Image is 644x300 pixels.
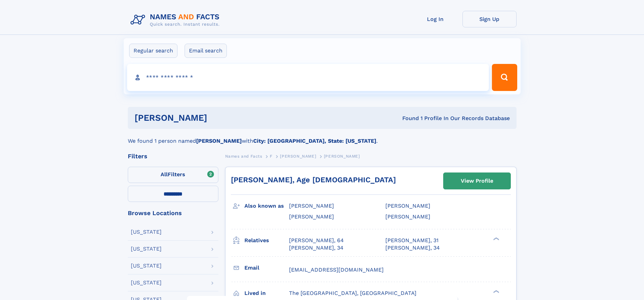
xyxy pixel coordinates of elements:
h3: Also known as [244,200,289,212]
button: Search Button [492,64,517,91]
div: View Profile [461,173,493,189]
div: ❯ [492,236,500,241]
span: F [270,154,272,159]
h3: Relatives [244,235,289,246]
span: [PERSON_NAME] [385,203,430,209]
label: Filters [128,167,218,183]
a: Log In [408,11,462,27]
div: Found 1 Profile In Our Records Database [305,115,510,122]
a: [PERSON_NAME], 34 [289,244,343,252]
div: Browse Locations [128,210,218,216]
div: [US_STATE] [131,246,162,252]
a: View Profile [444,173,510,189]
a: [PERSON_NAME] [280,152,316,160]
a: F [270,152,272,160]
h3: Lived in [244,287,289,299]
div: We found 1 person named with . [128,129,517,145]
a: Names and Facts [225,152,262,160]
a: [PERSON_NAME], 34 [385,244,440,252]
div: [US_STATE] [131,280,162,285]
div: Filters [128,153,218,159]
a: [PERSON_NAME], 64 [289,237,344,244]
h3: Email [244,262,289,274]
div: ❯ [492,289,500,294]
label: Regular search [129,44,177,58]
h1: [PERSON_NAME] [135,114,305,122]
span: [PERSON_NAME] [289,203,334,209]
span: [PERSON_NAME] [280,154,316,159]
a: [PERSON_NAME], Age [DEMOGRAPHIC_DATA] [231,176,396,184]
b: City: [GEOGRAPHIC_DATA], State: [US_STATE] [253,138,376,144]
span: [EMAIL_ADDRESS][DOMAIN_NAME] [289,267,384,273]
span: The [GEOGRAPHIC_DATA], [GEOGRAPHIC_DATA] [289,290,416,296]
div: [US_STATE] [131,263,162,269]
input: search input [127,64,489,91]
a: Sign Up [462,11,517,27]
img: Logo Names and Facts [128,11,225,29]
label: Email search [185,44,227,58]
b: [PERSON_NAME] [196,138,242,144]
span: [PERSON_NAME] [324,154,360,159]
span: All [161,171,168,178]
a: [PERSON_NAME], 31 [385,237,438,244]
span: [PERSON_NAME] [289,213,334,220]
span: [PERSON_NAME] [385,213,430,220]
div: [US_STATE] [131,229,162,235]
